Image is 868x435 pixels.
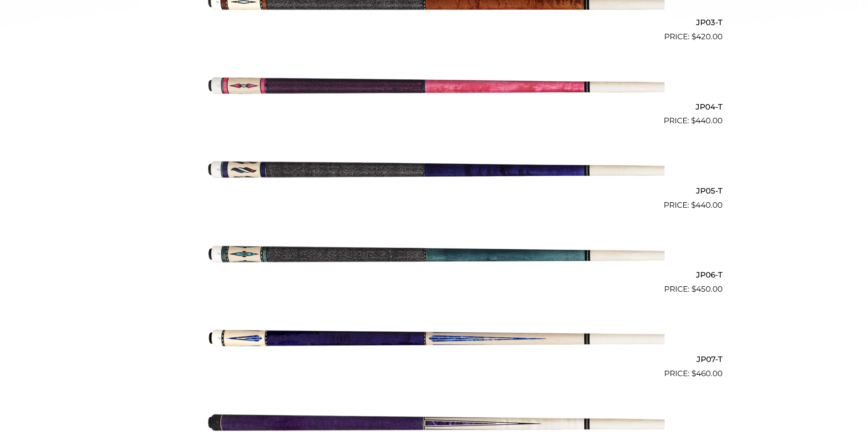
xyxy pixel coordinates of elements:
[146,299,722,379] a: JP07-T $460.00
[691,284,696,293] span: $
[691,32,722,41] bdi: 420.00
[204,215,665,292] img: JP06-T
[691,116,696,125] span: $
[691,200,722,210] bdi: 440.00
[691,32,696,41] span: $
[146,182,722,199] h2: JP05-T
[146,98,722,115] h2: JP04-T
[691,116,722,125] bdi: 440.00
[204,47,665,123] img: JP04-T
[146,267,722,283] h2: JP06-T
[146,351,722,367] h2: JP07-T
[146,47,722,127] a: JP04-T $440.00
[146,215,722,295] a: JP06-T $450.00
[691,369,696,378] span: $
[146,131,722,211] a: JP05-T $440.00
[146,14,722,31] h2: JP03-T
[691,369,722,378] bdi: 460.00
[204,299,665,376] img: JP07-T
[691,200,696,210] span: $
[691,284,722,293] bdi: 450.00
[204,131,665,207] img: JP05-T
